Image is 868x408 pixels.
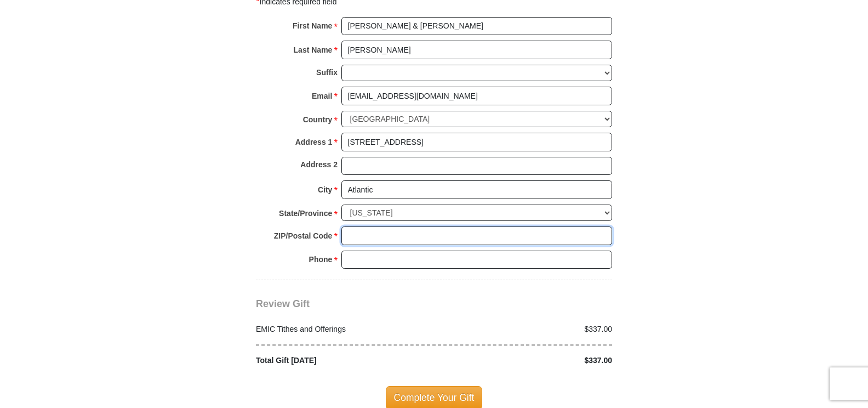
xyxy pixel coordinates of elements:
[256,298,310,309] span: Review Gift
[434,324,618,335] div: $337.00
[318,182,332,197] strong: City
[250,324,435,335] div: EMIC Tithes and Offerings
[312,88,332,104] strong: Email
[303,112,333,127] strong: Country
[250,355,435,366] div: Total Gift [DATE]
[316,65,338,80] strong: Suffix
[279,206,332,221] strong: State/Province
[293,18,332,33] strong: First Name
[295,134,333,150] strong: Address 1
[294,42,333,58] strong: Last Name
[434,355,618,366] div: $337.00
[274,228,333,243] strong: ZIP/Postal Code
[300,157,338,172] strong: Address 2
[309,252,333,267] strong: Phone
